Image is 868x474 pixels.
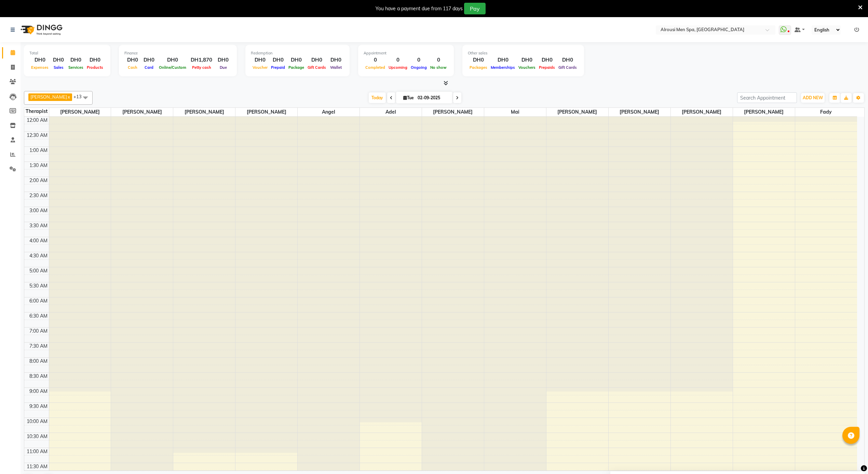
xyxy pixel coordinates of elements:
div: DH0 [287,56,306,64]
div: 0 [364,56,387,64]
span: Prepaid [269,65,287,70]
span: No show [429,65,448,70]
span: Vouchers [517,65,537,70]
span: Packages [468,65,489,70]
span: Tue [402,95,416,100]
input: 2025-09-02 [416,93,450,103]
div: DH0 [141,56,157,64]
span: Card [143,65,155,70]
div: 7:30 AM [28,343,49,350]
div: 3:30 AM [28,222,49,229]
div: DH1,870 [188,56,215,64]
div: 4:30 AM [28,252,49,259]
div: DH0 [157,56,188,64]
div: 12:30 AM [25,132,49,139]
button: Pay [464,3,486,14]
div: 8:00 AM [28,358,49,365]
div: 1:00 AM [28,147,49,154]
span: ADD NEW [803,95,823,100]
input: Search Appointment [737,92,797,103]
div: 2:00 AM [28,177,49,184]
div: 11:00 AM [25,448,49,455]
span: [PERSON_NAME] [111,108,173,116]
div: DH0 [215,56,231,64]
div: DH0 [489,56,517,64]
div: Therapist [24,108,49,115]
div: DH0 [517,56,537,64]
div: DH0 [557,56,579,64]
span: Sales [52,65,65,70]
div: DH0 [29,56,50,64]
div: DH0 [50,56,67,64]
div: DH0 [328,56,344,64]
div: DH0 [251,56,269,64]
span: Online/Custom [157,65,188,70]
button: ADD NEW [801,93,825,103]
img: logo [17,20,64,39]
a: x [67,94,70,100]
div: 5:30 AM [28,282,49,290]
span: Wallet [328,65,343,70]
span: Due [218,65,229,70]
div: You have a payment due from 117 days [376,5,463,12]
div: Finance [124,50,231,56]
div: 6:30 AM [28,312,49,320]
span: Mai [484,108,546,116]
div: DH0 [306,56,328,64]
div: 2:30 AM [28,192,49,199]
div: Total [29,50,105,56]
div: DH0 [468,56,489,64]
div: 10:00 AM [25,418,49,425]
span: Adel [360,108,422,116]
span: [PERSON_NAME] [546,108,608,116]
span: Ongoing [409,65,429,70]
div: 0 [429,56,448,64]
span: Upcoming [387,65,409,70]
div: DH0 [85,56,105,64]
span: [PERSON_NAME] [609,108,670,116]
div: 1:30 AM [28,162,49,169]
span: Today [369,92,386,103]
div: 5:00 AM [28,267,49,274]
span: Angel [298,108,360,116]
div: Redemption [251,50,344,56]
div: DH0 [67,56,85,64]
div: 7:00 AM [28,328,49,335]
div: 0 [387,56,409,64]
span: Gift Cards [557,65,579,70]
span: [PERSON_NAME] [30,94,67,100]
span: [PERSON_NAME] [422,108,484,116]
span: Products [85,65,105,70]
span: Package [287,65,306,70]
div: Appointment [364,50,448,56]
div: DH0 [537,56,557,64]
div: 9:00 AM [28,388,49,395]
span: Voucher [251,65,269,70]
div: 4:00 AM [28,237,49,244]
span: [PERSON_NAME] [173,108,235,116]
div: DH0 [269,56,287,64]
div: 10:30 AM [25,433,49,440]
div: 6:00 AM [28,297,49,305]
span: Gift Cards [306,65,328,70]
span: Prepaids [537,65,557,70]
div: 8:30 AM [28,373,49,380]
span: Memberships [489,65,517,70]
span: [PERSON_NAME] [235,108,297,116]
iframe: chat widget [839,447,861,467]
div: 12:00 AM [25,117,49,124]
span: [PERSON_NAME] [671,108,733,116]
div: 9:30 AM [28,403,49,410]
span: Expenses [29,65,50,70]
div: 0 [409,56,429,64]
div: 11:30 AM [25,463,49,470]
span: Fady [795,108,857,116]
span: Petty cash [190,65,213,70]
div: Other sales [468,50,579,56]
span: [PERSON_NAME] [733,108,795,116]
span: +13 [73,94,87,99]
div: 3:00 AM [28,207,49,214]
span: Cash [126,65,139,70]
span: Completed [364,65,387,70]
div: DH0 [124,56,141,64]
